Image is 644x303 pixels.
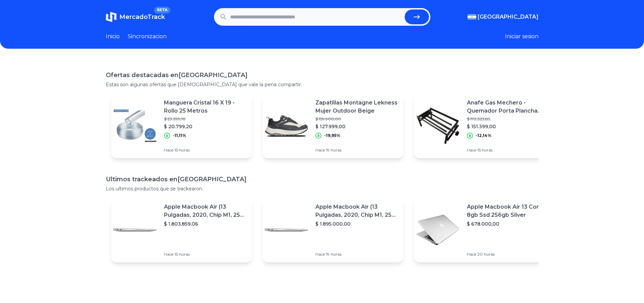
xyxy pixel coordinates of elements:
p: $ 1.895.000,00 [315,220,398,227]
p: $ 159.900,00 [315,116,398,122]
img: MercadoTrack [106,11,117,22]
span: BETA [154,7,170,14]
p: $ 172.323,85 [467,116,549,122]
img: Featured image [414,206,461,254]
p: Estas son algunas ofertas que [DEMOGRAPHIC_DATA] que vale la pena compartir. [106,81,539,88]
p: Apple Macbook Air (13 Pulgadas, 2020, Chip M1, 256 Gb De Ssd, 8 Gb De Ram) - Plata [315,203,398,219]
a: MercadoTrackBETA [106,11,165,22]
p: $ 23.399,10 [164,116,246,122]
img: Featured image [111,102,159,149]
p: Hace 15 horas [467,147,549,153]
a: Featured imageApple Macbook Air (13 Pulgadas, 2020, Chip M1, 256 Gb De Ssd, 8 Gb De Ram) - Plata$... [263,197,403,262]
p: Manguera Cristal 16 X 19 - Rollo 25 Metros [164,99,246,115]
p: Los ultimos productos que se trackearon. [106,185,539,192]
span: [GEOGRAPHIC_DATA] [478,13,539,21]
p: -12,14% [476,133,492,138]
h1: Ultimos trackeados en [GEOGRAPHIC_DATA] [106,174,539,184]
a: Featured imageApple Macbook Air 13 Core I5 8gb Ssd 256gb Silver$ 678.000,00Hace 20 horas [414,197,555,262]
p: $ 678.000,00 [467,220,549,227]
img: Featured image [111,206,159,254]
img: Argentina [468,14,476,20]
p: Apple Macbook Air 13 Core I5 8gb Ssd 256gb Silver [467,203,549,219]
p: Zapatillas Montagne Lekness Mujer Outdoor Beige [315,99,398,115]
p: $ 151.399,00 [467,123,549,130]
p: -19,95% [324,133,340,138]
button: Iniciar sesion [505,32,539,41]
p: Hace 20 horas [467,252,549,257]
p: $ 1.803.859,06 [164,220,246,227]
img: Featured image [414,102,461,149]
p: $ 127.999,00 [315,123,398,130]
a: Featured imageZapatillas Montagne Lekness Mujer Outdoor Beige$ 159.900,00$ 127.999,00-19,95%Hace ... [263,93,403,158]
p: Hace 15 horas [164,147,246,153]
p: Hace 15 horas [164,252,246,257]
p: $ 20.799,20 [164,123,246,130]
a: Sincronizacion [128,32,167,41]
p: Anafe Gas Mechero - Quemador Porta Plancha Bifera [467,99,549,115]
h1: Ofertas destacadas en [GEOGRAPHIC_DATA] [106,70,539,80]
img: Featured image [263,102,310,149]
img: Featured image [263,206,310,254]
span: MercadoTrack [119,13,165,21]
p: -11,11% [173,133,186,138]
p: Apple Macbook Air (13 Pulgadas, 2020, Chip M1, 256 Gb De Ssd, 8 Gb De Ram) - Plata [164,203,246,219]
a: Inicio [106,32,120,41]
button: [GEOGRAPHIC_DATA] [468,13,539,21]
p: Hace 19 horas [315,147,398,153]
a: Featured imageApple Macbook Air (13 Pulgadas, 2020, Chip M1, 256 Gb De Ssd, 8 Gb De Ram) - Plata$... [111,197,252,262]
p: Hace 19 horas [315,252,398,257]
a: Featured imageManguera Cristal 16 X 19 - Rollo 25 Metros$ 23.399,10$ 20.799,20-11,11%Hace 15 horas [111,93,252,158]
a: Featured imageAnafe Gas Mechero - Quemador Porta Plancha Bifera$ 172.323,85$ 151.399,00-12,14%Hac... [414,93,555,158]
